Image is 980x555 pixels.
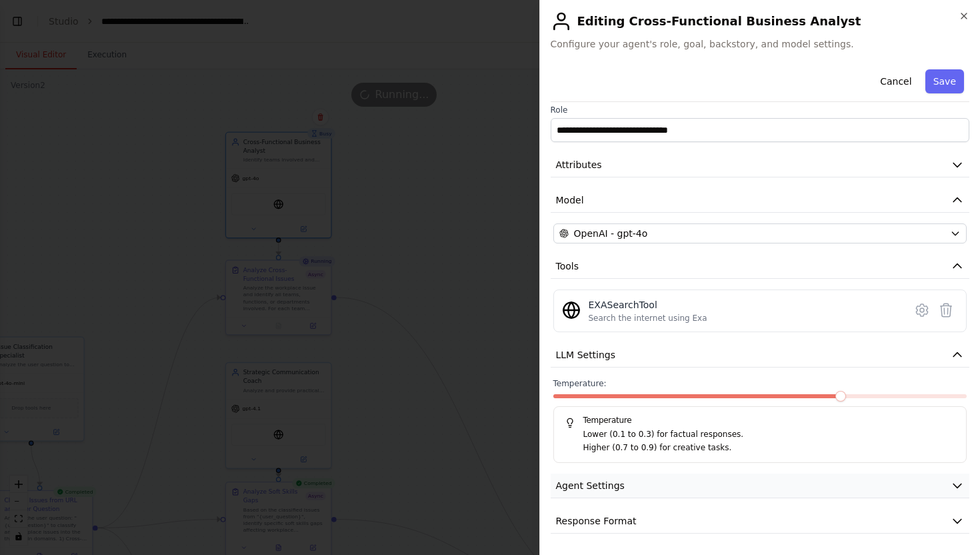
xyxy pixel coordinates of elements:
[551,509,970,534] button: Response Format
[551,153,970,177] button: Attributes
[872,69,919,93] button: Cancel
[910,298,934,322] button: Configure tool
[589,298,707,312] div: EXASearchTool
[553,223,967,243] button: OpenAI - gpt-4o
[551,474,970,498] button: Agent Settings
[583,442,956,455] p: Higher (0.7 to 0.9) for creative tasks.
[556,348,616,362] span: LLM Settings
[551,343,970,368] button: LLM Settings
[925,69,964,93] button: Save
[551,188,970,213] button: Model
[551,11,970,32] h2: Editing Cross-Functional Business Analyst
[556,193,584,207] span: Model
[556,259,579,273] span: Tools
[551,37,970,51] span: Configure your agent's role, goal, backstory, and model settings.
[934,298,958,322] button: Delete tool
[574,227,648,240] span: OpenAI - gpt-4o
[565,415,956,426] h5: Temperature
[556,514,637,528] span: Response Format
[551,254,970,279] button: Tools
[589,313,707,324] div: Search the internet using Exa
[553,378,607,389] span: Temperature:
[562,301,581,320] img: EXASearchTool
[556,158,602,171] span: Attributes
[551,105,970,115] label: Role
[583,428,956,442] p: Lower (0.1 to 0.3) for factual responses.
[556,479,625,492] span: Agent Settings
